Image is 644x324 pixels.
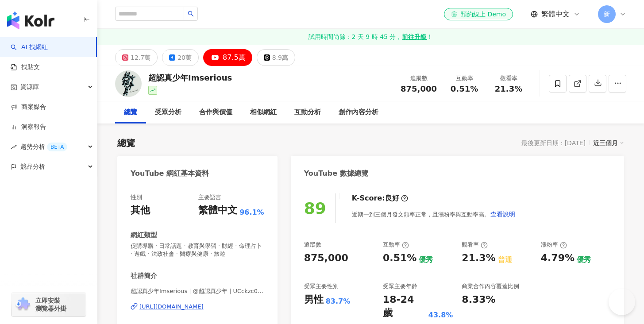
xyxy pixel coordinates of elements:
div: 合作與價值 [199,107,232,118]
div: 18-24 歲 [383,293,426,320]
div: 近期一到三個月發文頻率正常，且漲粉率與互動率高。 [352,205,516,223]
button: 87.5萬 [203,49,252,66]
span: search [188,11,194,17]
button: 20萬 [162,49,199,66]
div: 近三個月 [593,137,624,149]
div: 良好 [385,193,399,203]
div: 漲粉率 [541,241,567,249]
div: 觀看率 [492,74,525,83]
span: 96.1% [239,208,264,217]
a: 商案媒合 [11,103,46,112]
div: 受眾分析 [155,107,181,118]
span: 21.3% [495,85,522,93]
button: 12.7萬 [115,49,158,66]
div: 男性 [304,293,324,307]
strong: 前往升級 [402,32,427,41]
div: 總覽 [117,137,135,149]
div: 互動率 [447,74,481,83]
span: 競品分析 [20,157,45,177]
div: 8.9萬 [272,51,288,64]
div: 普通 [498,255,512,265]
a: 洞察報告 [11,123,46,131]
div: 83.7% [326,297,351,306]
div: 優秀 [577,255,591,265]
div: 875,000 [304,251,348,265]
div: 12.7萬 [131,51,150,64]
span: 0.51% [451,85,478,93]
div: 網紅類型 [131,231,157,240]
div: 追蹤數 [304,241,321,249]
div: K-Score : [352,193,408,203]
span: 促購導購 · 日常話題 · 教育與學習 · 財經 · 命理占卜 · 遊戲 · 法政社會 · 醫療與健康 · 旅遊 [131,242,264,258]
span: 查看說明 [490,211,515,218]
div: 20萬 [177,51,192,64]
a: chrome extension立即安裝 瀏覽器外掛 [12,293,86,316]
div: BETA [47,143,67,151]
div: 追蹤數 [401,74,437,83]
div: 創作內容分析 [339,107,378,118]
div: 21.3% [462,251,495,265]
a: [URL][DOMAIN_NAME] [131,303,264,311]
span: 立即安裝 瀏覽器外掛 [35,297,66,312]
div: 預約線上 Demo [451,10,506,19]
div: 0.51% [383,251,416,265]
div: 43.8% [428,310,453,320]
div: 性別 [131,193,142,201]
div: 其他 [131,204,150,217]
a: 預約線上 Demo [444,8,513,20]
span: 新 [604,9,610,19]
div: 相似網紅 [250,107,277,118]
a: 找貼文 [11,63,40,72]
div: 社群簡介 [131,271,157,281]
button: 8.9萬 [257,49,295,66]
div: 繁體中文 [198,204,237,217]
div: YouTube 數據總覽 [304,169,368,178]
div: 主要語言 [198,193,221,201]
div: 87.5萬 [223,51,246,64]
img: logo [7,12,54,29]
div: 總覽 [124,107,137,118]
div: 優秀 [419,255,433,265]
span: 超認真少年Imserious | @超認真少年 | UCckzc03-ycrpB1XIUfRhpnw [131,287,264,295]
div: 互動分析 [294,107,321,118]
div: 4.79% [541,251,575,265]
span: 資源庫 [20,77,39,97]
div: [URL][DOMAIN_NAME] [139,303,204,311]
div: 受眾主要性別 [304,282,339,290]
img: chrome extension [14,297,31,312]
div: 互動率 [383,241,409,249]
button: 查看說明 [490,205,516,223]
div: 受眾主要年齡 [383,282,417,290]
a: searchAI 找網紅 [11,43,48,52]
div: 89 [304,199,326,217]
span: 繁體中文 [541,9,570,19]
div: 最後更新日期：[DATE] [521,139,586,147]
a: 試用時間尚餘：2 天 9 時 45 分，前往升級！ [97,29,644,45]
div: 超認真少年Imserious [148,72,232,83]
img: KOL Avatar [115,70,142,97]
div: 商業合作內容覆蓋比例 [462,282,519,290]
div: 觀看率 [462,241,488,249]
div: YouTube 網紅基本資料 [131,169,209,178]
iframe: Help Scout Beacon - Open [609,289,635,315]
span: 趨勢分析 [20,137,67,157]
span: rise [11,144,17,150]
span: 875,000 [401,84,437,93]
div: 8.33% [462,293,495,307]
